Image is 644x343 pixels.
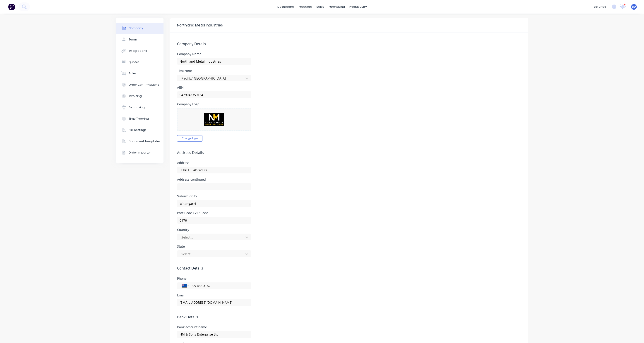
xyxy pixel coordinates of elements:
button: Change logo [177,135,202,142]
div: Quotes [129,60,139,64]
button: PDF Settings [116,124,163,136]
div: Bank account name [177,326,251,329]
div: Email [177,294,251,297]
h5: Address Details [177,151,521,155]
div: Post Code / ZIP Code [177,211,251,215]
div: Phone [177,277,251,280]
a: dashboard [275,3,296,10]
div: Time Tracking [129,117,149,121]
div: Order Importer [129,151,151,155]
button: Company [116,23,163,34]
div: Order Confirmations [129,83,159,87]
div: Company Name [177,52,251,56]
button: Document templates [116,136,163,147]
button: Quotes [116,57,163,68]
div: Country [177,228,251,231]
div: products [296,3,314,10]
div: Invoicing [129,94,142,98]
button: Invoicing [116,90,163,102]
div: ABN [177,86,251,89]
div: purchasing [327,3,347,10]
div: productivity [347,3,369,10]
div: sales [314,3,327,10]
h5: Contact Details [177,266,521,270]
button: Order Importer [116,147,163,158]
span: BD [632,5,636,9]
button: Integrations [116,45,163,57]
button: Sales [116,68,163,79]
h5: Bank Details [177,315,521,319]
div: Purchasing [129,105,145,109]
div: Suburb / City [177,195,251,198]
div: Timezone [177,69,251,72]
div: Team [129,38,137,42]
img: Factory [8,3,15,10]
div: settings [591,3,608,10]
div: Address [177,161,251,164]
div: Northland Metal Industries [177,23,223,28]
button: Team [116,34,163,45]
div: Integrations [129,49,147,53]
div: Company Logo [177,103,251,106]
div: Document templates [129,139,161,143]
div: Address continued [177,178,251,181]
h5: Company Details [177,42,521,46]
div: Company [129,26,143,30]
button: Order Confirmations [116,79,163,90]
div: PDF Settings [129,128,147,132]
div: State [177,245,251,248]
div: Sales [129,71,137,76]
button: Time Tracking [116,113,163,124]
button: Purchasing [116,102,163,113]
